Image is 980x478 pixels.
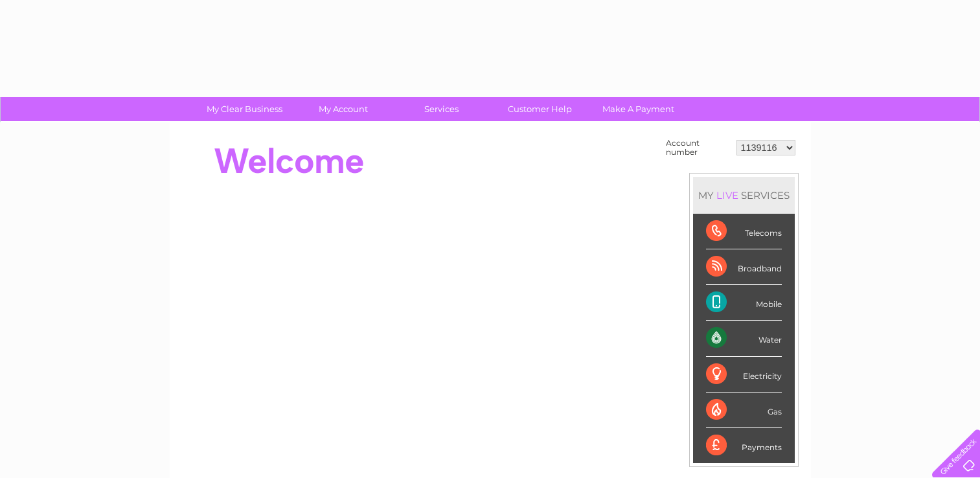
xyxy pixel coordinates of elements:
[706,249,782,285] div: Broadband
[486,97,593,121] a: Customer Help
[706,393,782,428] div: Gas
[388,97,495,121] a: Services
[706,357,782,393] div: Electricity
[693,177,795,214] div: MY SERVICES
[585,97,692,121] a: Make A Payment
[191,97,298,121] a: My Clear Business
[706,285,782,321] div: Mobile
[706,214,782,249] div: Telecoms
[706,428,782,463] div: Payments
[290,97,396,121] a: My Account
[663,135,733,160] td: Account number
[706,321,782,356] div: Water
[714,189,741,201] div: LIVE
